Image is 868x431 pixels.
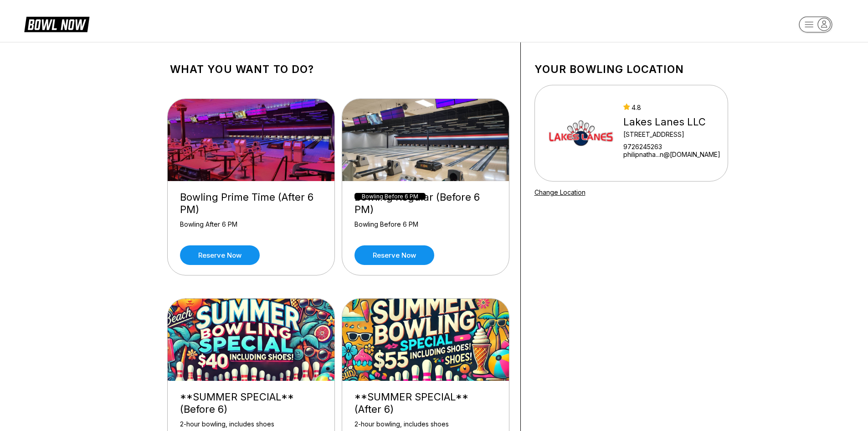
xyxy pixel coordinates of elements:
[168,299,335,381] img: **SUMMER SPECIAL** (Before 6)
[623,151,720,158] a: philipnatha...n@[DOMAIN_NAME]
[180,391,322,415] div: **SUMMER SPECIAL** (Before 6)
[180,191,322,216] div: Bowling Prime Time (After 6 PM)
[342,299,510,381] img: **SUMMER SPECIAL** (After 6)
[354,193,426,200] div: Bowling Before 6 PM
[168,99,335,181] img: Bowling Prime Time (After 6 PM)
[354,191,497,216] div: Bowling Regular (Before 6 PM)
[534,188,586,196] a: Change Location
[547,99,615,167] img: Lakes Lanes LLC
[180,245,260,265] a: Reserve now
[354,220,497,236] div: Bowling Before 6 PM
[354,245,434,265] a: Reserve now
[342,99,510,181] img: Bowling Regular (Before 6 PM)
[170,63,507,76] h1: What you want to do?
[180,220,322,236] div: Bowling After 6 PM
[623,104,720,111] div: 4.8
[354,391,497,415] div: **SUMMER SPECIAL** (After 6)
[534,63,728,76] h1: Your bowling location
[623,143,720,151] div: 9726245263
[623,116,720,128] div: Lakes Lanes LLC
[623,130,720,138] div: [STREET_ADDRESS]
